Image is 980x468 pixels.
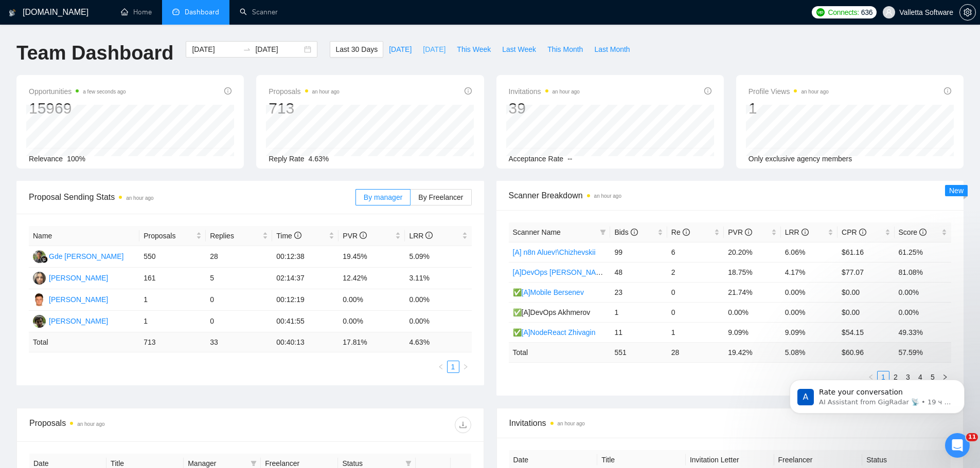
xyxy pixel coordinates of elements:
[272,289,338,311] td: 00:12:19
[172,8,180,15] span: dashboard
[243,45,251,53] span: swap-right
[29,191,355,203] span: Proposal Sending Stats
[33,316,108,325] a: MT[PERSON_NAME]
[417,41,451,58] button: [DATE]
[9,5,16,21] img: logo
[29,85,126,98] span: Opportunities
[895,322,951,342] td: 49.33%
[683,229,690,236] span: info-circle
[513,328,596,336] a: ✅[A]NodeReact Zhivagin
[251,460,257,466] span: filter
[206,289,272,311] td: 0
[389,44,412,55] span: [DATE]
[724,322,780,342] td: 9.09%
[405,268,471,289] td: 3.11%
[139,332,206,352] td: 713
[509,85,580,98] span: Invitations
[749,155,852,163] span: Only exclusive agency members
[745,229,752,236] span: info-circle
[447,361,459,373] li: 1
[33,252,124,260] a: GKGde [PERSON_NAME]
[338,332,405,352] td: 17.81 %
[781,262,838,282] td: 4.17%
[944,87,951,95] span: info-circle
[16,41,173,65] h1: Team Dashboard
[547,44,583,55] span: This Month
[838,282,894,302] td: $0.00
[959,4,976,21] button: setting
[269,155,304,163] span: Reply Rate
[49,251,124,262] div: Gde [PERSON_NAME]
[269,99,340,118] div: 713
[335,44,378,55] span: Last 30 Days
[338,289,405,311] td: 0.00%
[610,242,667,262] td: 99
[594,193,621,199] time: an hour ago
[667,262,724,282] td: 2
[121,8,152,16] a: homeHome
[895,242,951,262] td: 61.25%
[405,246,471,268] td: 5.09%
[49,272,108,284] div: [PERSON_NAME]
[192,44,239,55] input: Start date
[542,41,589,58] button: This Month
[728,228,752,236] span: PVR
[509,155,564,163] span: Acceptance Rate
[49,294,108,305] div: [PERSON_NAME]
[667,342,724,362] td: 28
[496,41,542,58] button: Last Week
[33,272,46,285] img: VS
[360,232,367,239] span: info-circle
[206,311,272,332] td: 0
[774,358,980,430] iframe: Intercom notifications сообщение
[343,232,367,240] span: PVR
[801,89,828,95] time: an hour ago
[465,87,472,95] span: info-circle
[448,361,459,372] a: 1
[838,262,894,282] td: $77.07
[272,246,338,268] td: 00:12:38
[859,229,866,236] span: info-circle
[610,302,667,322] td: 1
[781,342,838,362] td: 5.08 %
[704,87,711,95] span: info-circle
[749,99,829,118] div: 1
[451,41,496,58] button: This Week
[455,417,471,433] button: download
[842,228,866,236] span: CPR
[462,364,469,370] span: right
[781,242,838,262] td: 6.06%
[781,282,838,302] td: 0.00%
[144,230,194,241] span: Proposals
[724,302,780,322] td: 0.00%
[828,7,859,18] span: Connects:
[139,226,206,246] th: Proposals
[409,232,433,240] span: LRR
[838,302,894,322] td: $0.00
[513,268,609,276] a: [A]DevOps [PERSON_NAME]
[77,421,104,427] time: an hour ago
[338,246,405,268] td: 19.45%
[338,311,405,332] td: 0.00%
[405,460,412,466] span: filter
[610,342,667,362] td: 551
[959,8,976,16] a: setting
[899,228,926,236] span: Score
[610,262,667,282] td: 48
[224,87,231,95] span: info-circle
[600,229,606,235] span: filter
[558,421,585,426] time: an hour ago
[29,226,139,246] th: Name
[724,242,780,262] td: 20.20%
[801,229,809,236] span: info-circle
[513,288,584,296] a: ✅[A]Mobile Bersenev
[294,232,301,239] span: info-circle
[206,332,272,352] td: 33
[945,433,970,458] iframe: Intercom live chat
[438,364,444,370] span: left
[405,289,471,311] td: 0.00%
